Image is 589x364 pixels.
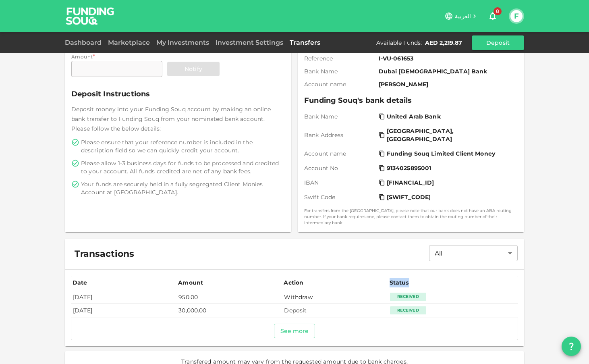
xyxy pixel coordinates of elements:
[390,306,426,314] div: Received
[494,7,502,15] span: 8
[282,304,388,317] td: Deposit
[304,179,375,187] span: IBAN
[178,278,203,287] div: Amount
[387,179,434,187] span: [FINANCIAL_ID]
[304,80,375,88] span: Account name
[387,150,495,158] span: Funding Souq Limited Client Money
[286,39,324,46] a: Transfers
[379,80,514,88] span: [PERSON_NAME]
[304,54,375,62] span: Reference
[425,39,462,47] div: AED 2,219.87
[304,193,375,201] span: Swift Code
[71,304,177,317] td: [DATE]
[304,208,518,226] small: For transfers from the [GEOGRAPHIC_DATA], please note that our bank does not have an ABA routing ...
[510,10,523,22] button: F
[81,138,283,154] span: Please ensure that your reference number is included in the description field so we can quickly c...
[429,245,518,261] div: All
[304,150,375,158] span: Account name
[376,39,422,47] div: Available Funds :
[562,337,581,356] button: question
[177,290,282,304] td: 950.00
[81,159,283,175] span: Please allow 1-3 business days for funds to be processed and credited to your account. All funds ...
[390,278,410,287] div: Status
[274,324,315,338] button: See more
[472,35,524,50] button: Deposit
[177,304,282,317] td: 30,000.00
[304,131,375,139] span: Bank Address
[387,164,431,172] span: 9134025895001
[379,67,514,75] span: Dubai [DEMOGRAPHIC_DATA] Bank
[390,293,426,301] div: Received
[284,278,304,287] div: Action
[73,278,89,287] div: Date
[485,8,501,24] button: 8
[212,39,286,46] a: Investment Settings
[105,39,153,46] a: Marketplace
[387,127,513,143] span: [GEOGRAPHIC_DATA], [GEOGRAPHIC_DATA]
[304,112,375,121] span: Bank Name
[153,39,212,46] a: My Investments
[379,54,514,62] span: I-VU-061653
[304,95,518,106] span: Funding Souq's bank details
[304,164,375,172] span: Account No
[71,106,271,132] span: Deposit money into your Funding Souq account by making an online bank transfer to Funding Souq fr...
[304,67,375,75] span: Bank Name
[387,112,441,121] span: United Arab Bank
[71,88,285,100] span: Deposit Instructions
[455,12,471,20] span: العربية
[65,39,105,46] a: Dashboard
[282,290,388,304] td: Withdraw
[81,180,283,196] span: Your funds are securely held in a fully segregated Client Monies Account at [GEOGRAPHIC_DATA].
[75,248,134,260] span: Transactions
[71,290,177,304] td: [DATE]
[387,193,431,201] span: [SWIFT_CODE]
